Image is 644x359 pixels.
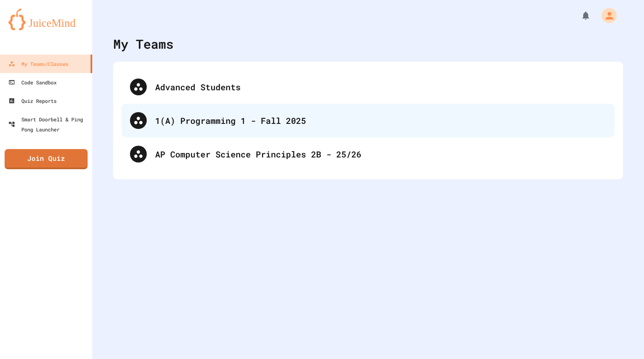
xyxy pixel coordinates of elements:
div: Advanced Students [122,70,615,104]
div: Smart Doorbell & Ping Pong Launcher [8,114,89,134]
div: AP Computer Science Principles 2B - 25/26 [155,148,606,160]
div: 1(A) Programming 1 - Fall 2025 [155,114,606,127]
div: Advanced Students [155,81,606,93]
div: 1(A) Programming 1 - Fall 2025 [122,104,615,137]
div: My Notifications [565,8,593,23]
div: AP Computer Science Principles 2B - 25/26 [122,137,615,171]
img: logo-orange.svg [8,8,84,30]
div: My Teams [113,34,174,53]
a: Join Quiz [5,149,88,169]
div: My Teams/Classes [8,59,68,69]
div: My Account [593,6,619,25]
div: Quiz Reports [8,96,57,106]
div: Code Sandbox [8,77,57,87]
